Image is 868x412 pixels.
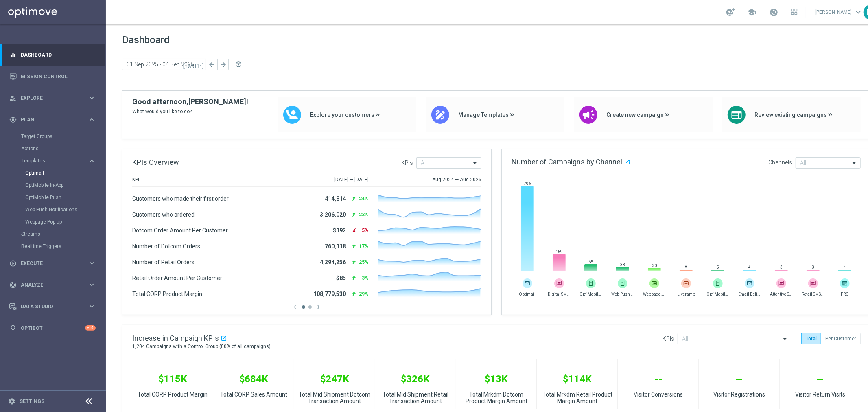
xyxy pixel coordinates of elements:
div: +10 [85,325,96,331]
div: Explore [9,94,88,102]
i: play_circle_outline [9,260,17,267]
span: Analyze [21,283,88,287]
i: keyboard_arrow_right [88,157,96,165]
i: keyboard_arrow_right [88,116,96,123]
a: OptiMobile In-App [25,182,85,188]
div: Templates [22,158,88,163]
a: Optimail [25,170,85,176]
button: lightbulb Optibot +10 [9,325,96,331]
span: school [747,8,756,17]
button: track_changes Analyze keyboard_arrow_right [9,282,96,288]
a: Target Groups [21,133,85,140]
a: Optibot [21,317,85,339]
i: gps_fixed [9,116,17,123]
div: Realtime Triggers [21,240,105,252]
div: Dashboard [9,44,96,66]
a: Realtime Triggers [21,243,85,250]
i: keyboard_arrow_right [88,281,96,289]
button: gps_fixed Plan keyboard_arrow_right [9,116,96,123]
i: settings [8,398,15,405]
a: Dashboard [21,44,96,66]
button: person_search Explore keyboard_arrow_right [9,95,96,101]
button: Templates keyboard_arrow_right [21,158,96,164]
div: Target Groups [21,130,105,142]
div: Execute [9,260,88,267]
a: Actions [21,145,85,152]
div: Mission Control [9,66,96,87]
i: keyboard_arrow_right [88,302,96,310]
a: Streams [21,231,85,237]
a: OptiMobile Push [25,194,85,201]
a: Settings [20,399,44,404]
span: Data Studio [21,304,88,309]
div: Analyze [9,281,88,289]
i: keyboard_arrow_right [88,94,96,102]
div: Optimail [25,167,105,179]
a: Webpage Pop-up [25,219,85,225]
div: Optibot [9,317,96,339]
span: Execute [21,261,88,266]
div: Plan [9,116,88,123]
div: Webpage Pop-up [25,216,105,228]
i: keyboard_arrow_right [88,259,96,267]
div: Streams [21,228,105,240]
a: [PERSON_NAME]keyboard_arrow_down [814,6,864,18]
button: play_circle_outline Execute keyboard_arrow_right [9,260,96,267]
a: Mission Control [21,66,96,87]
div: Templates [21,155,105,228]
i: track_changes [9,281,17,289]
div: Web Push Notifications [25,204,105,216]
i: equalizer [9,51,17,59]
div: Actions [21,142,105,155]
span: Plan [21,117,88,122]
div: Data Studio [9,303,88,310]
button: Mission Control [9,73,96,80]
i: person_search [9,94,17,102]
a: Web Push Notifications [25,206,85,213]
span: keyboard_arrow_down [854,8,863,17]
button: equalizer Dashboard [9,52,96,58]
span: Templates [22,158,80,163]
button: Data Studio keyboard_arrow_right [9,303,96,310]
i: lightbulb [9,324,17,332]
span: Explore [21,96,88,101]
div: OptiMobile In-App [25,179,105,191]
div: OptiMobile Push [25,191,105,204]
